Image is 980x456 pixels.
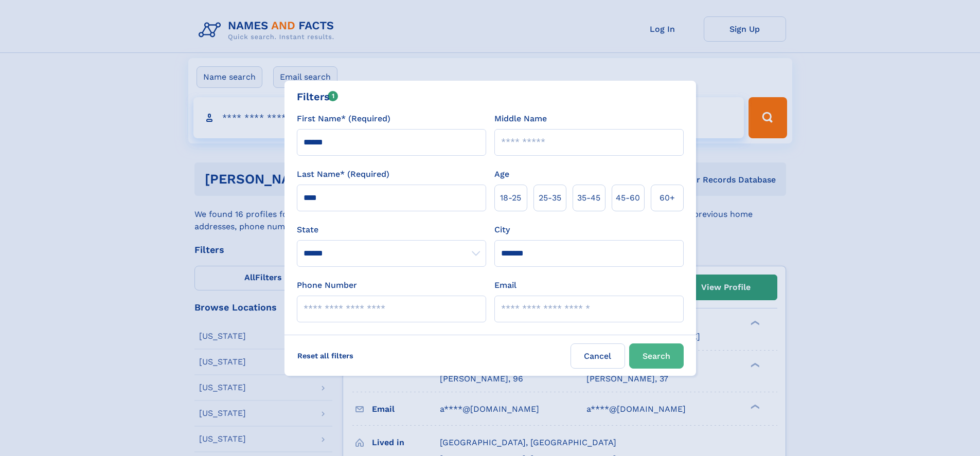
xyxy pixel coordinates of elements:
[616,192,640,204] span: 45‑60
[297,168,389,180] label: Last Name* (Required)
[494,224,510,236] label: City
[494,279,516,291] label: Email
[297,279,357,291] label: Phone Number
[297,224,486,236] label: State
[500,192,521,204] span: 18‑25
[297,113,390,125] label: First Name* (Required)
[297,89,338,104] div: Filters
[291,343,360,368] label: Reset all filters
[629,343,684,369] button: Search
[494,168,509,180] label: Age
[660,192,675,204] span: 60+
[577,192,600,204] span: 35‑45
[571,343,625,369] label: Cancel
[539,192,561,204] span: 25‑35
[494,113,547,125] label: Middle Name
